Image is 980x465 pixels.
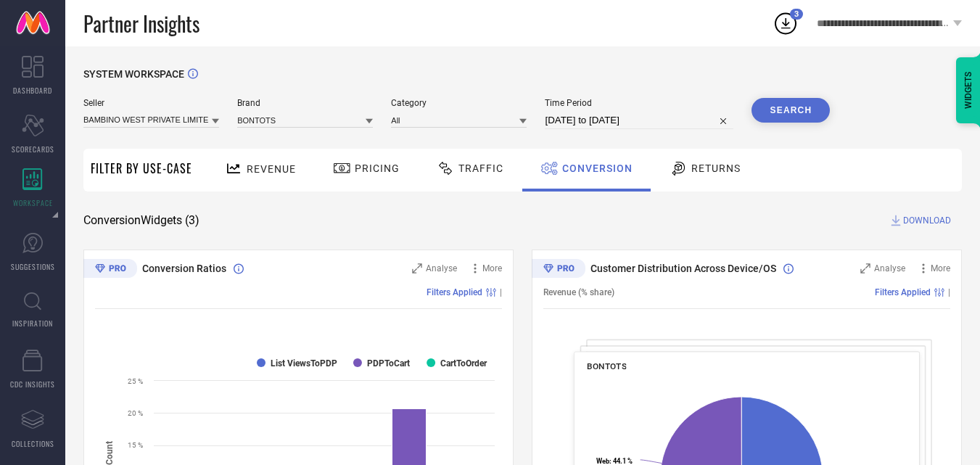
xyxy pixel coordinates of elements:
[83,98,219,108] span: Seller
[426,263,457,273] span: Analyse
[500,287,502,297] span: |
[355,162,400,174] span: Pricing
[237,98,373,108] span: Brand
[12,144,54,155] span: SCORECARDS
[590,263,776,274] span: Customer Distribution Across Device/OS
[440,358,487,369] text: CartToOrder
[11,261,55,272] span: SUGGESTIONS
[247,163,296,175] span: Revenue
[12,318,53,329] span: INSPIRATION
[83,9,199,38] span: Partner Insights
[83,68,184,80] span: SYSTEM WORKSPACE
[773,10,799,36] div: Open download list
[860,263,870,273] svg: Zoom
[482,263,502,273] span: More
[458,162,503,174] span: Traffic
[545,98,733,108] span: Time Period
[596,457,633,465] text: : 44.1 %
[83,213,199,228] span: Conversion Widgets ( 3 )
[13,197,53,208] span: WORKSPACE
[128,409,143,417] text: 20 %
[562,162,633,174] span: Conversion
[874,263,905,273] span: Analyse
[128,441,143,449] text: 15 %
[543,287,614,297] span: Revenue (% share)
[532,259,585,281] div: Premium
[545,112,733,129] input: Select time period
[948,287,950,297] span: |
[128,377,143,385] text: 25 %
[91,160,192,177] span: Filter By Use-Case
[10,379,55,390] span: CDC INSIGHTS
[875,287,931,297] span: Filters Applied
[367,358,410,369] text: PDPToCart
[691,162,741,174] span: Returns
[794,9,799,19] span: 3
[903,213,951,228] span: DOWNLOAD
[12,438,54,449] span: COLLECTIONS
[587,361,626,371] span: BONTOTS
[931,263,950,273] span: More
[412,263,422,273] svg: Zoom
[142,263,226,274] span: Conversion Ratios
[13,85,52,96] span: DASHBOARD
[83,259,137,281] div: Premium
[391,98,527,108] span: Category
[427,287,482,297] span: Filters Applied
[752,98,830,123] button: Search
[271,358,337,369] text: List ViewsToPDP
[596,457,609,465] tspan: Web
